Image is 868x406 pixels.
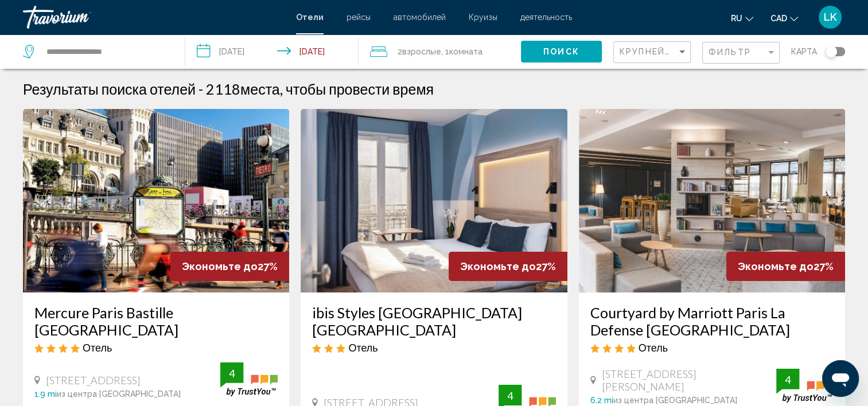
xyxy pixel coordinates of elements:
span: - [198,80,203,97]
img: Hotel image [23,109,289,292]
a: деятельность [520,13,572,22]
div: 3 star Hotel [312,341,555,354]
img: Hotel image [579,109,845,292]
span: 6.2 mi [590,396,613,405]
span: Взрослые [402,47,441,56]
a: Круизы [469,13,497,22]
a: рейсы [347,13,371,22]
span: Комната [449,47,482,56]
a: ibis Styles [GEOGRAPHIC_DATA] [GEOGRAPHIC_DATA] [312,304,555,338]
span: из центра [GEOGRAPHIC_DATA] [57,389,181,399]
div: 4 [776,373,799,387]
button: Filter [702,41,780,65]
span: LK [824,11,836,23]
span: Экономьте до [182,260,258,272]
button: Travelers: 2 adults, 0 children [359,34,521,69]
span: [STREET_ADDRESS][PERSON_NAME] [602,368,776,393]
a: автомобилей [394,13,446,22]
h1: Результаты поиска отелей [23,80,196,97]
span: ru [731,14,742,23]
button: Check-in date: Nov 26, 2025 Check-out date: Nov 30, 2025 [185,34,359,69]
span: CAD [770,14,787,23]
button: Change language [731,10,753,26]
span: из центра [GEOGRAPHIC_DATA] [613,396,737,405]
div: 4 [220,366,243,380]
span: Отель [639,341,668,354]
div: 4 star Hotel [34,341,278,354]
span: места, чтобы провести время [240,80,434,97]
button: User Menu [815,5,845,29]
div: 4 star Hotel [590,341,834,354]
a: Mercure Paris Bastille [GEOGRAPHIC_DATA] [34,304,278,338]
div: 27% [170,252,289,281]
span: [STREET_ADDRESS] [46,374,141,387]
div: 27% [449,252,567,281]
span: 2 [398,44,441,60]
button: Toggle map [817,46,845,57]
span: Отель [348,341,377,354]
div: 4 [499,389,521,403]
span: Экономьте до [460,260,536,272]
a: Travorium [23,6,285,29]
a: Courtyard by Marriott Paris La Defense [GEOGRAPHIC_DATA] [590,304,834,338]
span: , 1 [441,44,482,60]
span: 1.9 mi [34,389,57,399]
span: Отель [83,341,112,354]
a: Отели [296,13,324,22]
img: trustyou-badge.svg [220,362,278,396]
div: 27% [726,252,845,281]
img: Hotel image [301,109,567,292]
h2: 2118 [206,80,434,97]
img: trustyou-badge.svg [776,369,834,403]
span: Крупнейшие сбережения [620,47,757,56]
button: Change currency [770,10,798,26]
iframe: Button to launch messaging window [822,360,859,397]
span: карта [791,44,817,60]
span: Поиск [543,48,579,57]
span: Экономьте до [738,260,813,272]
button: Поиск [521,41,602,62]
span: Фильтр [709,48,751,57]
mat-select: Sort by [620,48,687,57]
